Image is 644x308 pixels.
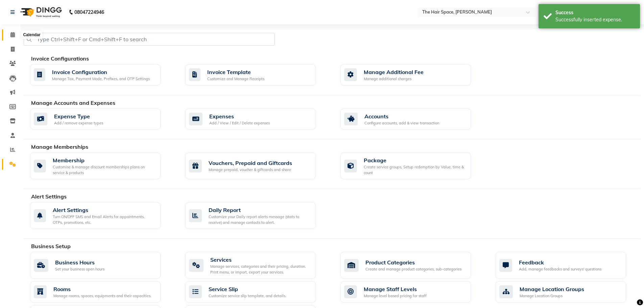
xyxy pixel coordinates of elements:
[53,285,151,293] div: Rooms
[74,3,104,22] b: 08047224946
[209,167,292,173] div: Manage prepaid, voucher & giftcards and share
[364,112,439,120] div: Accounts
[209,112,270,120] div: Expenses
[30,281,175,303] a: RoomsManage rooms, spaces, equipments and their capacities.
[209,214,310,225] div: Customize your Daily report alerts message (stats to receive) and manage contacts to alert.
[340,109,485,130] a: AccountsConfigure accounts, add & view transaction
[17,3,64,22] img: logo
[21,31,42,39] div: Calendar
[207,76,264,82] div: Customize and Manage Receipts
[365,266,461,272] div: Create and manage product categories, sub-categories
[496,281,641,303] a: Manage Location GroupsManage Location Groups
[55,266,104,272] div: Set your business open hours
[365,258,461,266] div: Product Categories
[340,64,485,86] a: Manage Additional FeeManage additional charges
[53,156,155,164] div: Membership
[53,164,155,175] div: Customise & manage discount memberships plans on service & products
[210,256,310,264] div: Services
[53,293,151,299] div: Manage rooms, spaces, equipments and their capacities.
[209,159,292,167] div: Vouchers, Prepaid and Giftcards
[210,264,310,275] div: Manage services, categories and their pricing, duration. Print menu, or import, export your servi...
[54,120,103,126] div: Add / remove expense types
[185,252,330,279] a: ServicesManage services, categories and their pricing, duration. Print menu, or import, export yo...
[340,252,485,279] a: Product CategoriesCreate and manage product categories, sub-categories
[209,206,310,214] div: Daily Report
[55,258,104,266] div: Business Hours
[209,120,270,126] div: Add / View / Edit / Delete expenses
[364,120,439,126] div: Configure accounts, add & view transaction
[185,202,330,229] a: Daily ReportCustomize your Daily report alerts message (stats to receive) and manage contacts to ...
[54,112,103,120] div: Expense Type
[340,152,485,179] a: PackageCreate service groups, Setup redemption by Value, time & count
[30,152,175,179] a: MembershipCustomise & manage discount memberships plans on service & products
[364,164,466,175] div: Create service groups, Setup redemption by Value, time & count
[209,293,286,299] div: Customize service slip template, and details.
[520,293,584,299] div: Manage Location Groups
[364,285,427,293] div: Manage Staff Levels
[340,281,485,303] a: Manage Staff LevelsManage level based pricing for staff
[30,64,175,86] a: Invoice ConfigurationManage Tax, Payment Mode, Prefixes, and OTP Settings
[209,285,286,293] div: Service Slip
[555,9,635,16] div: Success
[185,64,330,86] a: Invoice TemplateCustomize and Manage Receipts
[364,76,424,82] div: Manage additional charges
[30,109,175,130] a: Expense TypeAdd / remove expense types
[364,68,424,76] div: Manage Additional Fee
[24,33,275,46] input: Type Ctrl+Shift+F or Cmd+Shift+F to search
[53,214,155,225] div: Turn ON/OFF SMS and Email Alerts for appointments, OTPs, promotions, etc.
[30,202,175,229] a: Alert SettingsTurn ON/OFF SMS and Email Alerts for appointments, OTPs, promotions, etc.
[185,152,330,179] a: Vouchers, Prepaid and GiftcardsManage prepaid, voucher & giftcards and share
[520,285,584,293] div: Manage Location Groups
[364,156,466,164] div: Package
[53,206,155,214] div: Alert Settings
[30,252,175,279] a: Business HoursSet your business open hours
[52,68,150,76] div: Invoice Configuration
[555,16,635,23] div: Successfully inserted expense.
[207,68,264,76] div: Invoice Template
[185,281,330,303] a: Service SlipCustomize service slip template, and details.
[496,252,641,279] a: FeedbackAdd, manage feedbacks and surveys' questions
[52,76,150,82] div: Manage Tax, Payment Mode, Prefixes, and OTP Settings
[364,293,427,299] div: Manage level based pricing for staff
[519,258,601,266] div: Feedback
[519,266,601,272] div: Add, manage feedbacks and surveys' questions
[185,109,330,130] a: ExpensesAdd / View / Edit / Delete expenses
